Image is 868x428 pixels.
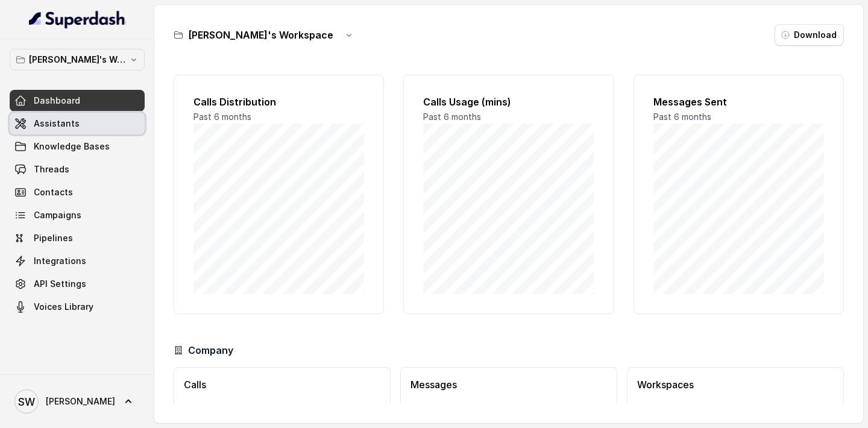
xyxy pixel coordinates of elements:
[423,112,481,122] span: Past 6 months
[637,401,834,414] p: Available
[34,186,73,198] span: Contacts
[10,273,145,295] a: API Settings
[184,401,380,414] p: Available
[184,377,380,392] h3: Calls
[29,52,125,67] p: [PERSON_NAME]'s Workspace
[34,232,73,244] span: Pipelines
[29,10,126,29] img: light.svg
[18,395,35,408] text: SW
[10,159,145,180] a: Threads
[34,95,80,107] span: Dashboard
[10,227,145,249] a: Pipelines
[10,204,145,226] a: Campaigns
[10,49,145,71] button: [PERSON_NAME]'s Workspace
[34,140,110,153] span: Knowledge Bases
[34,209,81,221] span: Campaigns
[10,136,145,157] a: Knowledge Bases
[653,95,824,109] h2: Messages Sent
[10,90,145,112] a: Dashboard
[34,278,86,290] span: API Settings
[10,113,145,134] a: Assistants
[10,250,145,272] a: Integrations
[10,181,145,203] a: Contacts
[637,377,834,392] h3: Workspaces
[193,112,251,122] span: Past 6 months
[34,301,93,313] span: Voices Library
[34,255,86,267] span: Integrations
[423,95,594,109] h2: Calls Usage (mins)
[46,395,115,408] span: [PERSON_NAME]
[410,401,607,414] p: Available
[34,163,69,175] span: Threads
[34,118,80,130] span: Assistants
[193,95,364,109] h2: Calls Distribution
[10,296,145,318] a: Voices Library
[188,28,333,42] h3: [PERSON_NAME]'s Workspace
[10,385,145,418] a: [PERSON_NAME]
[653,112,711,122] span: Past 6 months
[410,377,607,392] h3: Messages
[775,24,844,46] button: Download
[188,343,233,357] h3: Company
